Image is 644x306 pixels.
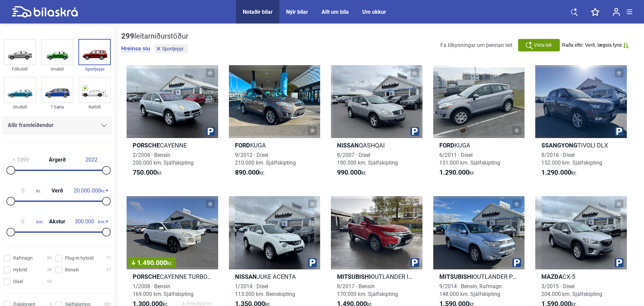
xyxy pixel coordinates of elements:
span: 71 [106,255,111,262]
span: Verð [50,188,65,193]
span: Fá tilkynningar um þennan leit [440,42,512,48]
button: Hreinsa síu [121,45,150,52]
span: Plug-in hybrid [65,255,94,262]
div: Rafbíll [78,103,111,111]
img: parking.png [206,127,215,136]
a: Nýir bílar [286,9,308,15]
a: PorscheCAYENNE2/2006 · Bensín200.000 km. Sjálfskipting750.000kr. [127,65,218,183]
img: parking.png [615,258,623,267]
span: 8/2007 · Dísel 190.000 km. Sjálfskipting [337,152,398,166]
img: user-login.svg [613,8,620,16]
h2: KUGA [433,141,525,149]
img: parking.png [615,127,623,136]
span: Sportjeppi [162,46,183,51]
h2: OUTLANDER INVITE [331,273,422,280]
span: 1.490.000 [132,259,172,266]
span: 21 [106,266,111,273]
h2: CAYENNE [127,141,218,149]
img: parking.png [308,258,317,267]
div: 7 Sæta [41,103,73,111]
b: 750.000 [133,168,157,176]
span: 1/2014 · Dísel 113.000 km. Beinskipting [235,283,295,297]
h2: JUKE ACENTA [229,273,320,280]
span: 9/2012 · Dísel 210.000 km. Sjálfskipting [235,152,296,166]
span: kr. [541,169,577,177]
b: Porsche [133,273,160,280]
b: 890.000 [235,168,259,176]
span: Hybrid [13,266,27,273]
span: kr. [167,260,172,266]
a: FordKUGA6/2011 · Dísel131.000 km. Sjálfskipting1.290.000kr. [433,65,525,183]
span: Allir framleiðendur [8,121,54,130]
span: kr. [9,188,41,194]
a: Allt um bíla [321,9,349,15]
div: leitarniðurstöður [121,32,190,41]
span: 80 [47,255,52,262]
span: 58 [47,266,52,273]
h2: QASHQAI [331,141,422,149]
span: km. [9,219,43,225]
span: Árgerð [47,157,67,163]
img: parking.png [410,258,419,267]
b: Ssangyong [541,142,577,149]
div: Sportjeppi [78,65,111,73]
span: Rafmagn [13,255,33,262]
a: Um okkur [362,9,386,15]
img: parking.png [410,127,419,136]
b: 990.000 [337,168,361,176]
a: Notaðir bílar [243,9,273,15]
button: Sportjeppi [155,44,188,53]
span: 8/2016 · Dísel 152.000 km. Sjálfskipting [541,152,602,166]
h2: CAYENNE TURBO S [127,273,218,280]
span: Vista leit [534,42,552,49]
a: FordKUGA9/2012 · Dísel210.000 km. Sjálfskipting890.000kr. [229,65,320,183]
span: 3/2015 · Dísel 204.000 km. Sjálfskipting [541,283,602,297]
h2: CX-5 [535,273,627,280]
span: kr. [439,169,475,177]
span: 1/2008 · Bensín 169.000 km. Sjálfskipting [133,283,194,297]
div: Smábíl [41,65,73,73]
span: 6/2011 · Dísel 131.000 km. Sjálfskipting [439,152,500,166]
span: 2/2006 · Bensín 200.000 km. Sjálfskipting [133,152,194,166]
b: Ford [439,142,454,149]
b: Mitsubishi [337,273,371,280]
a: NissanQASHQAI8/2007 · Dísel190.000 km. Sjálfskipting990.000kr. [331,65,422,183]
span: kr. [74,188,105,194]
span: Dísel [13,278,23,285]
b: Mazda [541,273,563,280]
span: Akstur [47,219,67,224]
img: parking.png [512,258,521,267]
div: Skutbíll [4,103,36,111]
span: km. [71,219,105,225]
b: Nissan [235,273,257,280]
b: 1.290.000 [439,168,469,176]
span: Bensín [65,266,79,273]
h2: KUGA [229,141,320,149]
b: Nissan [337,142,359,149]
b: Ford [235,142,250,149]
h2: TIVOLI DLX [535,141,627,149]
span: kr. [235,169,265,177]
span: 8/2017 · Bensín 170.000 km. Sjálfskipting [337,283,398,297]
span: 9/2014 · Bensín, Rafmagn 148.000 km. Sjálfskipting [439,283,502,297]
div: Fólksbíll [4,65,36,73]
h2: OUTLANDER PHEV [433,273,525,280]
span: Raða eftir: Verð, lægsta fyrst [562,42,622,48]
span: 69 [47,278,52,285]
span: kr. [337,169,367,177]
b: 299 [121,32,134,40]
b: 1.290.000 [541,168,571,176]
button: Raða eftir: Verð, lægsta fyrst [562,42,629,48]
b: Porsche [133,142,160,149]
b: Mitsubishi [439,273,473,280]
span: kr. [133,169,162,177]
a: SsangyongTIVOLI DLX8/2016 · Dísel152.000 km. Sjálfskipting1.290.000kr. [535,65,627,183]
